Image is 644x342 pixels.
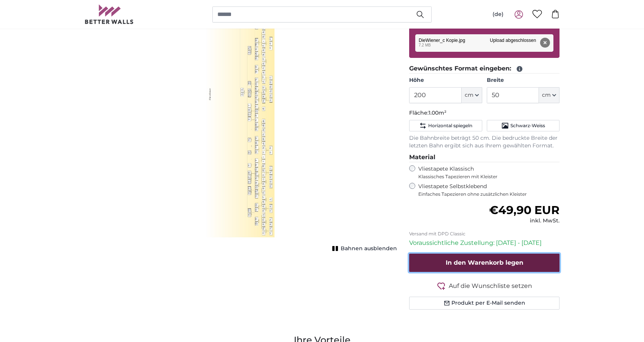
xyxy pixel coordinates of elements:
label: Breite [487,77,560,84]
label: Vliestapete Klassisch [418,165,553,180]
p: Voraussichtliche Zustellung: [DATE] - [DATE] [409,238,560,248]
label: Höhe [409,77,482,84]
button: cm [539,87,560,103]
div: inkl. MwSt. [489,217,560,225]
legend: Material [409,153,560,162]
button: cm [462,87,482,103]
button: Horizontal spiegeln [409,120,482,131]
span: Horizontal spiegeln [428,123,472,129]
span: 1.00m² [429,109,446,116]
img: Betterwalls [84,5,134,24]
label: Vliestapete Selbstklebend [418,183,560,197]
button: (de) [486,8,510,21]
span: Einfaches Tapezieren ohne zusätzlichen Kleister [418,191,560,197]
p: Versand mit DPD Classic [409,231,560,237]
p: Die Bahnbreite beträgt 50 cm. Die bedruckte Breite der letzten Bahn ergibt sich aus Ihrem gewählt... [409,134,560,150]
span: cm [465,91,473,99]
button: Bahnen ausblenden [330,243,397,254]
span: In den Warenkorb legen [446,259,523,266]
button: Produkt per E-Mail senden [409,297,560,310]
span: Bahnen ausblenden [341,245,397,253]
button: Schwarz-Weiss [487,120,560,131]
span: Klassisches Tapezieren mit Kleister [418,174,553,180]
span: €49,90 EUR [489,203,560,217]
button: Auf die Wunschliste setzen [409,281,560,291]
p: Fläche: [409,109,560,117]
span: Schwarz-Weiss [510,123,545,129]
button: In den Warenkorb legen [409,254,560,272]
span: Auf die Wunschliste setzen [449,281,532,291]
legend: Gewünschtes Format eingeben: [409,64,560,74]
span: cm [542,91,551,99]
